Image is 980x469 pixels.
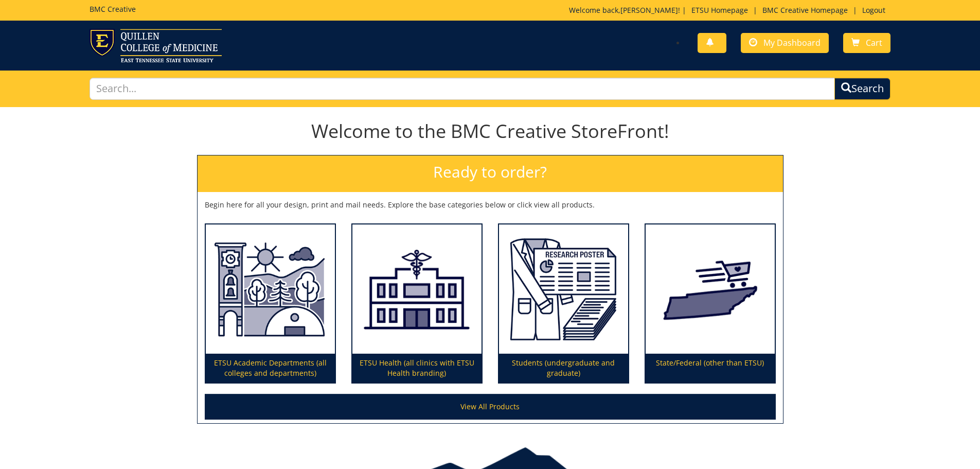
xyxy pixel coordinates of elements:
a: Students (undergraduate and graduate) [499,224,628,383]
img: ETSU Health (all clinics with ETSU Health branding) [352,224,482,354]
img: ETSU Academic Departments (all colleges and departments) [206,224,335,354]
span: My Dashboard [763,37,821,48]
a: My Dashboard [741,33,829,53]
a: BMC Creative Homepage [757,5,853,15]
img: ETSU logo [90,29,222,62]
input: Search... [90,78,835,100]
p: Students (undergraduate and graduate) [499,354,628,383]
h2: Ready to order? [198,155,783,192]
h5: BMC Creative [90,5,136,13]
a: ETSU Health (all clinics with ETSU Health branding) [352,224,482,383]
a: ETSU Academic Departments (all colleges and departments) [206,224,335,383]
a: Cart [843,33,890,53]
a: Logout [857,5,890,15]
p: ETSU Academic Departments (all colleges and departments) [206,354,335,383]
p: Welcome back, ! | | | [569,5,890,15]
a: [PERSON_NAME] [620,5,678,15]
p: ETSU Health (all clinics with ETSU Health branding) [352,354,482,383]
p: Begin here for all your design, print and mail needs. Explore the base categories below or click ... [205,200,776,210]
a: State/Federal (other than ETSU) [646,224,775,383]
span: Cart [866,37,882,48]
button: Search [834,78,890,100]
img: State/Federal (other than ETSU) [646,224,775,354]
h1: Welcome to the BMC Creative StoreFront! [197,121,783,142]
a: View All Products [205,394,776,420]
p: State/Federal (other than ETSU) [646,354,775,383]
a: ETSU Homepage [686,5,753,15]
img: Students (undergraduate and graduate) [499,224,628,354]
